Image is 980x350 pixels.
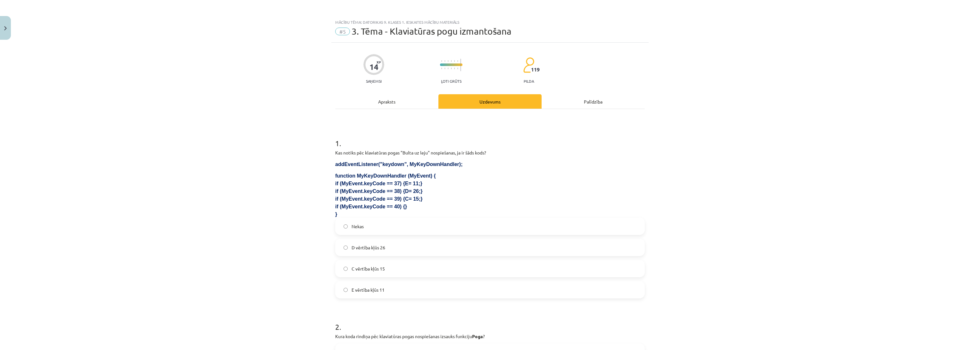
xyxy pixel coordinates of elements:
span: if (MyEvent.keyCode == 40) {} [335,204,407,209]
img: icon-short-line-57e1e144782c952c97e751825c79c345078a6d821885a25fce030b3d8c18986b.svg [451,60,452,62]
span: Nekas [352,223,364,230]
span: XP [377,60,381,64]
span: D vērtība kļūs 26 [352,244,385,251]
img: icon-short-line-57e1e144782c952c97e751825c79c345078a6d821885a25fce030b3d8c18986b.svg [441,60,442,62]
span: 119 [531,67,540,72]
span: if (MyEvent.keyCode == 38) {D= 26;} [335,188,423,194]
strong: Poga [472,333,483,339]
img: icon-short-line-57e1e144782c952c97e751825c79c345078a6d821885a25fce030b3d8c18986b.svg [454,68,455,69]
img: icon-short-line-57e1e144782c952c97e751825c79c345078a6d821885a25fce030b3d8c18986b.svg [448,68,448,69]
span: C vērtība kļūs 15 [352,265,385,272]
span: addEventListener("keydown", MyKeyDownHandler); [335,162,462,167]
img: icon-short-line-57e1e144782c952c97e751825c79c345078a6d821885a25fce030b3d8c18986b.svg [457,68,458,69]
img: icon-short-line-57e1e144782c952c97e751825c79c345078a6d821885a25fce030b3d8c18986b.svg [444,68,445,69]
img: students-c634bb4e5e11cddfef0936a35e636f08e4e9abd3cc4e673bd6f9a4125e45ecb1.svg [523,57,534,73]
img: icon-short-line-57e1e144782c952c97e751825c79c345078a6d821885a25fce030b3d8c18986b.svg [454,60,455,62]
div: 14 [370,63,378,71]
div: Uzdevums [438,94,542,109]
p: Ļoti grūts [441,79,461,83]
input: D vērtība kļūs 26 [344,246,348,250]
span: function MyKeyDownHandler (MyEvent) { [335,173,436,179]
p: Saņemsi [363,79,384,83]
span: E vērtība kļūs 11 [352,287,385,293]
span: #5 [335,28,350,35]
h1: 2 . [335,311,645,331]
p: Kura koda rindiņa pēc klaviatūras pogas nospiešanas izsauks funkciju ? [335,333,645,340]
span: } [335,212,337,217]
span: if (MyEvent.keyCode == 39) {C= 15;} [335,196,423,202]
p: pilda [524,79,534,83]
span: if (MyEvent.keyCode == 37) {E= 11;} [335,181,422,186]
img: icon-short-line-57e1e144782c952c97e751825c79c345078a6d821885a25fce030b3d8c18986b.svg [448,60,448,62]
h1: 1 . [335,128,645,147]
span: 3. Tēma - Klaviatūras pogu izmantošana [352,26,511,37]
img: icon-close-lesson-0947bae3869378f0d4975bcd49f059093ad1ed9edebbc8119c70593378902aed.svg [4,26,7,30]
input: C vērtība kļūs 15 [344,267,348,271]
p: Kas notiks pēc klaviatūras pogas "Bulta uz leju" nospiešanas, ja ir šāds kods? [335,149,645,156]
input: E vērtība kļūs 11 [344,288,348,292]
input: Nekas [344,224,348,229]
div: Palīdzība [542,94,645,109]
div: Apraksts [335,94,438,109]
img: icon-short-line-57e1e144782c952c97e751825c79c345078a6d821885a25fce030b3d8c18986b.svg [441,68,442,69]
img: icon-short-line-57e1e144782c952c97e751825c79c345078a6d821885a25fce030b3d8c18986b.svg [444,60,445,62]
div: Mācību tēma: Datorikas 9. klases 1. ieskaites mācību materiāls [335,20,645,24]
img: icon-short-line-57e1e144782c952c97e751825c79c345078a6d821885a25fce030b3d8c18986b.svg [457,60,458,62]
img: icon-short-line-57e1e144782c952c97e751825c79c345078a6d821885a25fce030b3d8c18986b.svg [451,68,452,69]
